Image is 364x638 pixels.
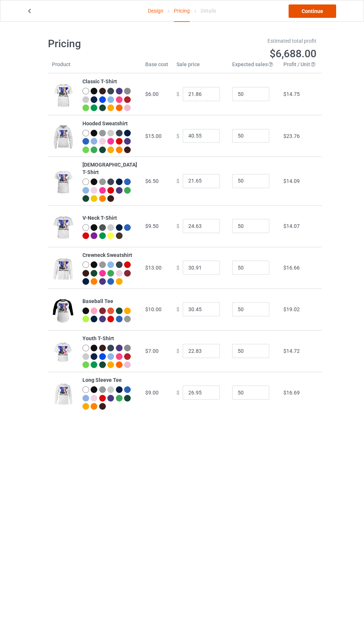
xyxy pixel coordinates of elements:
[145,306,162,312] span: $10.00
[145,223,159,229] span: $9.50
[176,91,179,97] span: $
[172,61,228,73] th: Sale price
[270,48,316,60] span: $6,688.00
[145,91,159,97] span: $6.00
[283,348,300,354] span: $14.72
[82,120,128,126] b: Hooded Sweatshirt
[279,61,322,73] th: Profit / Unit
[289,4,336,18] a: Continue
[145,348,159,354] span: $7.00
[187,37,316,45] div: Estimated total profit
[48,37,177,51] h1: Pricing
[176,133,179,139] span: $
[201,0,216,21] div: Details
[283,265,300,271] span: $16.66
[145,265,162,271] span: $13.00
[176,265,179,271] span: $
[283,223,300,229] span: $14.07
[174,0,190,22] div: Pricing
[82,298,113,304] b: Baseball Tee
[176,306,179,312] span: $
[283,91,300,97] span: $14.75
[176,178,179,184] span: $
[141,61,172,73] th: Base cost
[176,390,179,396] span: $
[148,0,163,21] a: Design
[176,223,179,229] span: $
[82,162,137,175] b: [DEMOGRAPHIC_DATA] T-Shirt
[176,348,179,354] span: $
[145,133,162,139] span: $15.00
[145,178,159,184] span: $6.50
[82,78,117,84] b: Classic T-Shirt
[124,345,131,351] img: heather_texture.png
[82,252,132,258] b: Crewneck Sweatshirt
[145,390,159,396] span: $9.00
[124,316,131,322] img: heather_texture.png
[283,390,300,396] span: $16.69
[82,377,122,383] b: Long Sleeve Tee
[82,335,114,341] b: Youth T-Shirt
[228,61,279,73] th: Expected sales
[283,178,300,184] span: $14.09
[283,133,300,139] span: $23.76
[48,61,78,73] th: Product
[82,215,117,221] b: V-Neck T-Shirt
[124,88,131,94] img: heather_texture.png
[283,306,300,312] span: $19.02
